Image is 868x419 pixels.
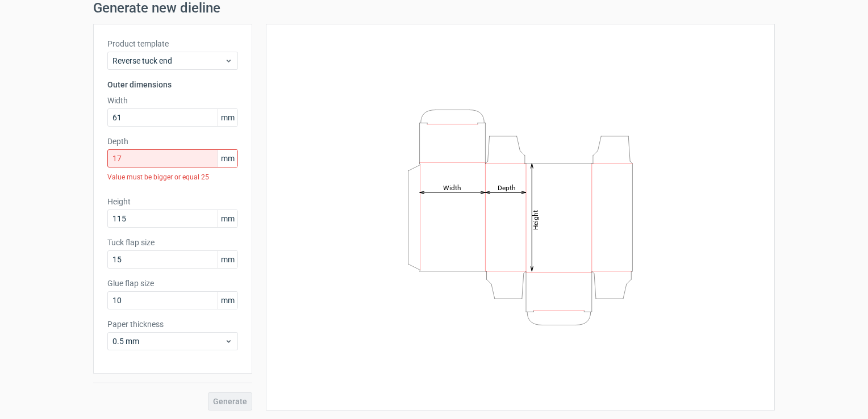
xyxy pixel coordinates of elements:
[218,150,237,167] span: mm
[112,55,224,66] span: Reverse tuck end
[93,1,775,15] h1: Generate new dieline
[218,210,237,227] span: mm
[532,209,540,229] tspan: Height
[107,196,238,207] label: Height
[107,167,238,187] div: Value must be bigger or equal 25
[218,109,237,126] span: mm
[112,336,224,347] span: 0.5 mm
[498,183,516,191] tspan: Depth
[443,183,461,191] tspan: Width
[107,319,238,330] label: Paper thickness
[107,136,238,147] label: Depth
[107,79,238,90] h3: Outer dimensions
[107,278,238,289] label: Glue flap size
[107,237,238,248] label: Tuck flap size
[218,251,237,268] span: mm
[107,95,238,106] label: Width
[218,292,237,309] span: mm
[107,38,238,49] label: Product template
